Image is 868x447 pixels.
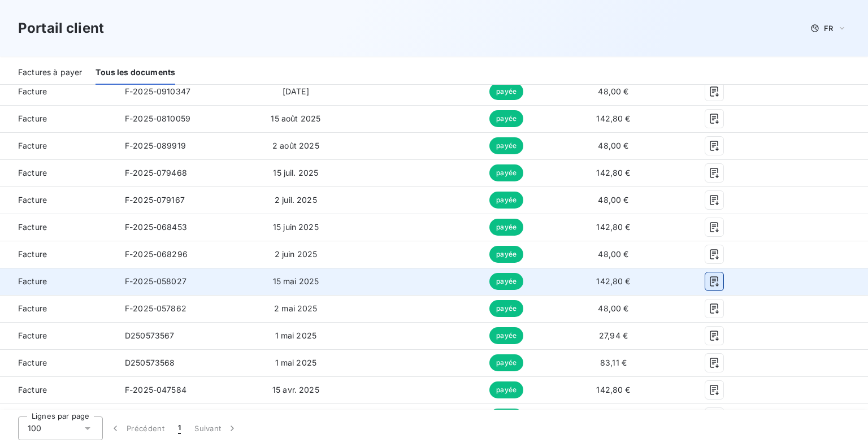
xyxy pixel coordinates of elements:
[489,409,523,426] span: payée
[125,168,187,177] span: F-2025-079468
[271,114,320,123] span: 15 août 2025
[489,300,523,317] span: payée
[9,113,107,124] span: Facture
[598,303,628,313] span: 48,00 €
[125,141,186,150] span: F-2025-089919
[273,168,318,177] span: 15 juil. 2025
[9,249,107,260] span: Facture
[9,194,107,206] span: Facture
[598,141,628,150] span: 48,00 €
[824,24,833,33] span: FR
[274,303,318,313] span: 2 mai 2025
[125,249,188,259] span: F-2025-068296
[9,140,107,151] span: Facture
[596,385,630,394] span: 142,80 €
[125,358,175,367] span: D250573568
[103,416,171,440] button: Précédent
[9,384,107,396] span: Facture
[275,331,317,340] span: 1 mai 2025
[125,222,187,232] span: F-2025-068453
[9,330,107,341] span: Facture
[171,416,188,440] button: 1
[125,303,186,313] span: F-2025-057862
[96,61,175,85] div: Tous les documents
[600,358,627,367] span: 83,11 €
[125,195,185,205] span: F-2025-079167
[598,195,628,205] span: 48,00 €
[9,357,107,368] span: Facture
[596,222,630,232] span: 142,80 €
[489,164,523,181] span: payée
[489,273,523,290] span: payée
[489,354,523,371] span: payée
[272,385,319,394] span: 15 avr. 2025
[596,276,630,286] span: 142,80 €
[489,83,523,100] span: payée
[489,192,523,209] span: payée
[28,423,41,434] span: 100
[489,246,523,263] span: payée
[9,167,107,179] span: Facture
[9,303,107,314] span: Facture
[9,222,107,233] span: Facture
[489,219,523,236] span: payée
[596,114,630,123] span: 142,80 €
[125,86,190,96] span: F-2025-0910347
[283,86,309,96] span: [DATE]
[18,18,104,38] h3: Portail client
[188,416,245,440] button: Suivant
[598,249,628,259] span: 48,00 €
[489,381,523,398] span: payée
[275,358,317,367] span: 1 mai 2025
[489,110,523,127] span: payée
[125,385,186,394] span: F-2025-047584
[9,86,107,97] span: Facture
[272,141,319,150] span: 2 août 2025
[125,331,175,340] span: D250573567
[598,86,628,96] span: 48,00 €
[273,276,319,286] span: 15 mai 2025
[489,137,523,154] span: payée
[125,114,190,123] span: F-2025-0810059
[599,331,628,340] span: 27,94 €
[9,276,107,287] span: Facture
[489,327,523,344] span: payée
[273,222,319,232] span: 15 juin 2025
[275,195,317,205] span: 2 juil. 2025
[125,276,186,286] span: F-2025-058027
[18,61,82,85] div: Factures à payer
[596,168,630,177] span: 142,80 €
[178,423,181,434] span: 1
[275,249,318,259] span: 2 juin 2025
